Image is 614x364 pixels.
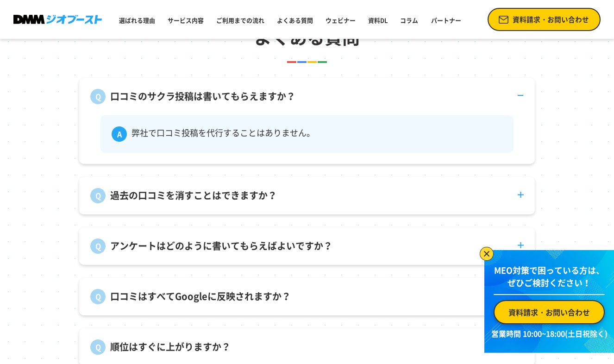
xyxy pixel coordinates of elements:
[513,14,589,25] span: 資料請求・お問い合わせ
[110,89,295,103] p: 口コミのサクラ投稿は書いてもらえますか？
[273,12,317,28] a: よくある質問
[396,12,422,28] a: コラム
[322,12,359,28] a: ウェビナー
[115,12,159,28] a: 選ばれる理由
[13,15,101,24] img: DMMジオブースト
[494,300,605,324] a: 資料請求・お問い合わせ
[110,188,277,202] p: 過去の口コミを消すことはできますか？
[488,8,600,31] a: 資料請求・お問い合わせ
[110,289,291,303] p: 口コミはすべてGoogleに反映されますか？
[110,340,231,354] p: 順位はすぐに上がりますか？
[480,247,494,261] img: バナーを閉じる
[164,12,207,28] a: サービス内容
[490,328,608,339] p: 営業時間 10:00~18:00(土日祝除く)
[494,264,605,295] p: MEO対策で困っている方は、 ぜひご検討ください！
[110,239,332,253] p: アンケートはどのように書いてもらえばよいですか？
[427,12,465,28] a: パートナー
[132,126,315,142] p: 弊社で口コミ投稿を代行することはありません。
[364,12,391,28] a: 資料DL
[213,12,268,28] a: ご利用までの流れ
[508,307,590,318] span: 資料請求・お問い合わせ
